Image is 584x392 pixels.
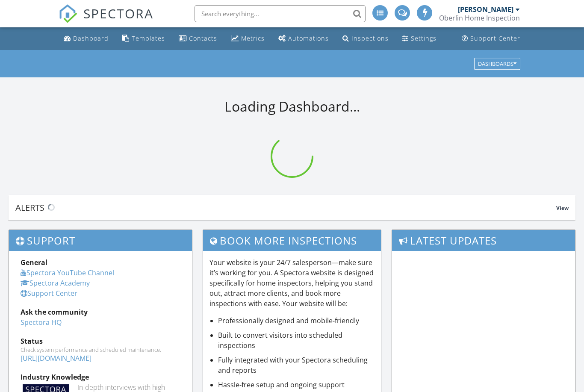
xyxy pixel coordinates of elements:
[21,289,77,298] a: Support Center
[470,34,520,42] div: Support Center
[203,230,381,251] h3: Book More Inspections
[209,257,375,309] p: Your website is your 24/7 salesperson—make sure it’s working for you. A Spectora website is desig...
[21,307,180,317] div: Ask the community
[218,315,375,326] li: Professionally designed and mobile-friendly
[241,34,265,42] div: Metrics
[21,354,91,363] a: [URL][DOMAIN_NAME]
[73,34,109,42] div: Dashboard
[132,34,165,42] div: Templates
[351,34,389,42] div: Inspections
[218,380,375,390] li: Hassle-free setup and ongoing support
[21,346,180,353] div: Check system performance and scheduled maintenance.
[21,278,90,288] a: Spectora Academy
[21,318,62,327] a: Spectora HQ
[218,330,375,351] li: Built to convert visitors into scheduled inspections
[218,355,375,375] li: Fully integrated with your Spectora scheduling and reports
[478,61,516,67] div: Dashboards
[15,202,556,213] div: Alerts
[60,31,112,47] a: Dashboard
[392,230,575,251] h3: Latest Updates
[9,230,192,251] h3: Support
[227,31,268,47] a: Metrics
[458,31,524,47] a: Support Center
[339,31,392,47] a: Inspections
[21,336,180,346] div: Status
[288,34,329,42] div: Automations
[21,268,114,277] a: Spectora YouTube Channel
[59,4,77,23] img: The Best Home Inspection Software - Spectora
[175,31,221,47] a: Contacts
[411,34,437,42] div: Settings
[399,31,440,47] a: Settings
[458,5,513,14] div: [PERSON_NAME]
[21,372,180,382] div: Industry Knowledge
[189,34,217,42] div: Contacts
[83,4,153,22] span: SPECTORA
[474,58,520,70] button: Dashboards
[556,204,569,212] span: View
[275,31,332,47] a: Automations (Advanced)
[59,12,153,29] a: SPECTORA
[439,14,520,22] div: Oberlin Home Inspection
[21,258,47,267] strong: General
[195,5,366,22] input: Search everything...
[119,31,168,47] a: Templates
